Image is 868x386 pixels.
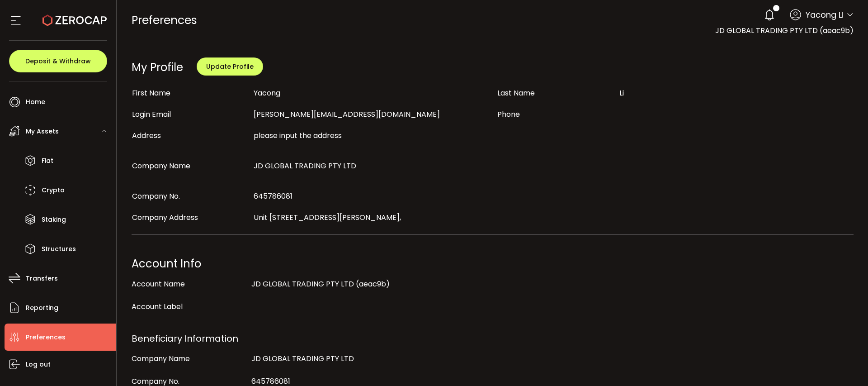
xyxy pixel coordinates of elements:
span: Last Name [497,88,535,98]
span: Reporting [26,301,58,315]
button: Deposit & Withdraw [9,50,107,72]
span: Transfers [26,272,58,285]
span: Home [26,95,45,109]
span: JD GLOBAL TRADING PTY LTD [254,161,356,171]
span: Li [619,88,624,98]
span: Company Name [132,161,190,171]
span: Phone [497,109,520,119]
span: Yacong Li [806,9,844,21]
span: please input the address [254,130,342,141]
span: [PERSON_NAME][EMAIL_ADDRESS][DOMAIN_NAME] [254,109,440,119]
span: JD GLOBAL TRADING PTY LTD (aeac9b) [715,25,854,36]
span: Address [132,130,161,141]
span: Log out [26,358,51,371]
iframe: Chat Widget [760,288,868,386]
button: Update Profile [197,57,263,76]
span: Staking [42,213,66,226]
span: Deposit & Withdraw [25,58,91,64]
span: Fiat [42,154,53,167]
span: Structures [42,243,76,256]
span: Company Address [132,212,198,223]
span: Yacong [254,88,280,98]
span: Update Profile [206,62,254,71]
span: 645786081 [254,191,292,201]
div: 聊天小组件 [760,288,868,386]
span: 1 [775,5,777,11]
div: Account Name [132,275,247,293]
div: Beneficiary Information [132,329,854,348]
span: First Name [132,88,170,98]
span: Preferences [132,12,197,28]
div: My Profile [132,60,183,75]
span: Crypto [42,184,65,197]
span: My Assets [26,125,59,138]
span: Login Email [132,109,171,119]
span: Company No. [132,191,180,201]
span: Preferences [26,331,66,344]
span: JD GLOBAL TRADING PTY LTD [251,353,354,364]
div: Company Name [132,350,247,368]
span: Unit [STREET_ADDRESS][PERSON_NAME], [254,212,401,223]
div: Account Label [132,298,247,316]
div: Account Info [132,255,854,273]
span: JD GLOBAL TRADING PTY LTD (aeac9b) [251,279,390,289]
